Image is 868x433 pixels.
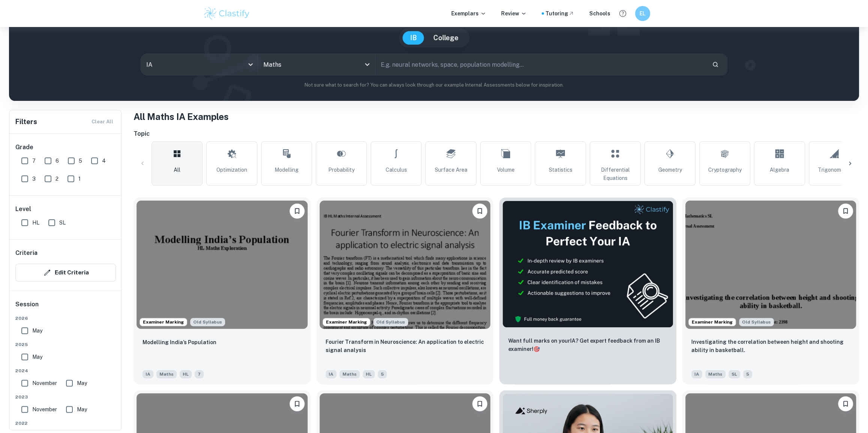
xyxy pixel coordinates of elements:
span: 2026 [15,315,116,322]
span: Old Syllabus [373,318,408,326]
button: Help and Feedback [616,7,629,20]
span: 2025 [15,341,116,348]
h6: Grade [15,143,116,152]
button: College [426,31,466,45]
button: Search [709,58,722,71]
span: IA [326,370,336,378]
span: SL [728,370,740,378]
span: 5 [79,157,82,165]
span: May [77,405,87,414]
span: Maths [156,370,177,378]
span: November [32,379,57,387]
img: Maths IA example thumbnail: Fourier Transform in Neuroscience: An ap [320,201,491,329]
span: Examiner Marking [140,319,187,325]
button: Edit Criteria [15,264,116,282]
p: Want full marks on your IA ? Get expert feedback from an IB examiner! [508,337,667,353]
span: May [77,379,87,387]
span: IA [691,370,702,378]
h6: EL [638,9,647,18]
h6: Filters [15,117,37,127]
span: Optimization [216,166,247,174]
img: Maths IA example thumbnail: Investigating the correlation between he [685,201,856,329]
div: IA [141,54,258,75]
a: Examiner MarkingAlthough this IA is written for the old math syllabus (last exam in November 2020... [317,198,494,384]
p: Investigating the correlation between height and shooting ability in basketball. [691,338,850,354]
button: Bookmark [472,396,487,411]
span: 2024 [15,367,116,374]
h6: Session [15,300,116,315]
span: HL [363,370,375,378]
span: 🎯 [533,346,540,352]
span: All [174,166,180,174]
a: Schools [589,9,610,18]
img: Thumbnail [502,201,673,328]
h6: Level [15,205,116,214]
span: 3 [32,175,36,183]
a: Examiner MarkingAlthough this IA is written for the old math syllabus (last exam in November 2020... [682,198,859,384]
span: Volume [497,166,515,174]
button: EL [635,6,650,21]
span: Algebra [770,166,789,174]
span: HL [32,219,39,227]
span: Surface Area [435,166,467,174]
a: Tutoring [545,9,574,18]
h6: Criteria [15,249,38,258]
span: May [32,353,42,361]
div: Although this IA is written for the old math syllabus (last exam in November 2020), the current I... [739,318,774,326]
span: 2 [56,175,59,183]
span: November [32,405,57,414]
p: Modelling India’s Population [143,338,216,346]
span: Trigonometry [818,166,851,174]
a: ThumbnailWant full marks on yourIA? Get expert feedback from an IB examiner! [499,198,676,384]
span: 4 [102,157,106,165]
span: 5 [743,370,752,378]
button: Bookmark [838,204,853,219]
span: Maths [705,370,725,378]
span: Statistics [549,166,572,174]
img: Maths IA example thumbnail: Modelling India’s Population [137,201,308,329]
span: Old Syllabus [190,318,225,326]
div: Although this IA is written for the old math syllabus (last exam in November 2020), the current I... [190,318,225,326]
span: Calculus [386,166,407,174]
button: Bookmark [290,204,305,219]
input: E.g. neural networks, space, population modelling... [375,54,706,75]
span: Probability [328,166,354,174]
span: 6 [56,157,59,165]
button: Bookmark [472,204,487,219]
span: Modelling [275,166,299,174]
span: May [32,327,42,335]
span: Differential Equations [593,166,637,182]
button: Bookmark [290,396,305,411]
p: Exemplars [451,9,486,18]
span: Geometry [658,166,682,174]
button: IB [402,31,424,45]
span: Old Syllabus [739,318,774,326]
span: SL [59,219,66,227]
div: Although this IA is written for the old math syllabus (last exam in November 2020), the current I... [373,318,408,326]
span: 7 [32,157,36,165]
span: Examiner Marking [689,319,736,325]
p: Fourier Transform in Neuroscience: An application to electric signal analysis [326,338,485,354]
span: 2022 [15,420,116,427]
button: Bookmark [838,396,853,411]
span: 1 [78,175,81,183]
span: Examiner Marking [323,319,370,325]
span: 2023 [15,394,116,400]
h6: Topic [134,129,859,138]
p: Review [501,9,527,18]
span: Cryptography [708,166,742,174]
h1: All Maths IA Examples [134,110,859,123]
button: Open [362,59,372,70]
span: IA [143,370,153,378]
img: Clastify logo [203,6,251,21]
span: 5 [378,370,387,378]
span: Maths [339,370,360,378]
span: HL [180,370,192,378]
a: Examiner MarkingAlthough this IA is written for the old math syllabus (last exam in November 2020... [134,198,311,384]
p: Not sure what to search for? You can always look through our example Internal Assessments below f... [15,81,853,89]
span: 7 [195,370,204,378]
